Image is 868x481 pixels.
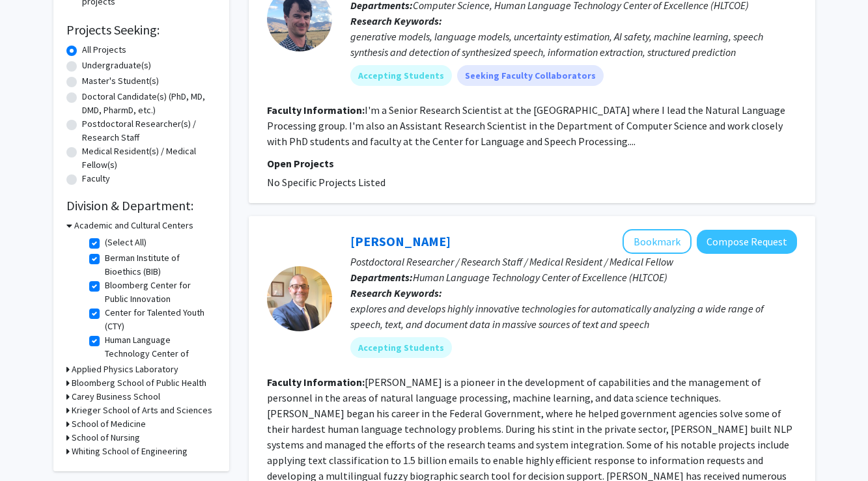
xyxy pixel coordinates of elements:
h3: Applied Physics Laboratory [72,363,178,376]
h3: School of Nursing [72,431,140,445]
div: generative models, language models, uncertainty estimation, AI safety, machine learning, speech s... [350,29,797,60]
label: Faculty [82,172,110,186]
button: Add Peter Viechnicki to Bookmarks [623,229,692,254]
div: explores and develops highly innovative technologies for automatically analyzing a wide range of ... [350,301,797,332]
label: Human Language Technology Center of Excellence (HLTCOE) [105,333,213,374]
b: Departments: [350,271,413,284]
h3: Whiting School of Engineering [72,445,188,458]
b: Faculty Information: [267,103,365,117]
p: Open Projects [267,156,797,171]
label: Master's Student(s) [82,74,159,88]
h3: Bloomberg School of Public Health [72,376,206,390]
label: Bloomberg Center for Public Innovation [105,279,213,306]
h2: Projects Seeking: [66,22,216,38]
h3: Carey Business School [72,390,160,404]
h3: Academic and Cultural Centers [74,219,193,232]
label: Center for Talented Youth (CTY) [105,306,213,333]
label: Doctoral Candidate(s) (PhD, MD, DMD, PharmD, etc.) [82,90,216,117]
mat-chip: Accepting Students [350,337,452,358]
h3: Krieger School of Arts and Sciences [72,404,212,417]
mat-chip: Accepting Students [350,65,452,86]
span: No Specific Projects Listed [267,176,385,189]
p: Postdoctoral Researcher / Research Staff / Medical Resident / Medical Fellow [350,254,797,269]
label: Undergraduate(s) [82,59,151,72]
b: Research Keywords: [350,14,442,27]
span: Human Language Technology Center of Excellence (HLTCOE) [413,271,667,284]
fg-read-more: I'm a Senior Research Scientist at the [GEOGRAPHIC_DATA] where I lead the Natural Language Proces... [267,103,785,148]
iframe: Chat [10,422,55,471]
b: Research Keywords: [350,286,442,299]
label: (Select All) [105,236,147,249]
label: Postdoctoral Researcher(s) / Research Staff [82,117,216,144]
label: All Projects [82,43,126,57]
h2: Division & Department: [66,198,216,213]
h3: School of Medicine [72,417,146,431]
a: [PERSON_NAME] [350,233,451,249]
label: Medical Resident(s) / Medical Fellow(s) [82,144,216,172]
label: Berman Institute of Bioethics (BIB) [105,251,213,279]
b: Faculty Information: [267,376,365,389]
mat-chip: Seeking Faculty Collaborators [457,65,604,86]
button: Compose Request to Peter Viechnicki [697,230,797,254]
